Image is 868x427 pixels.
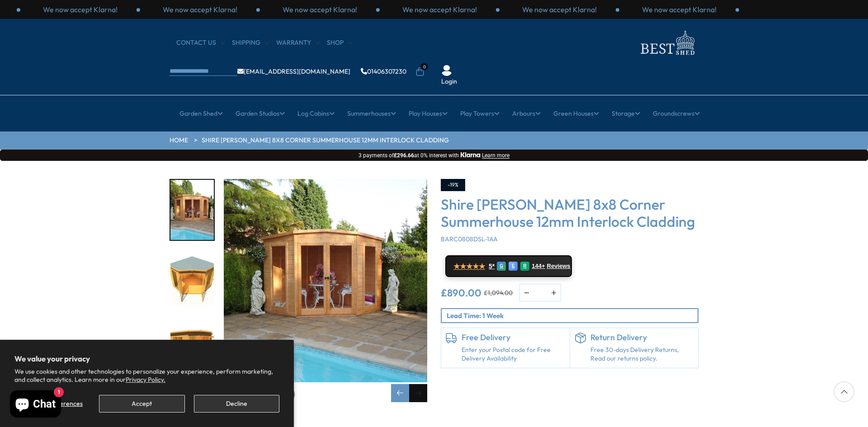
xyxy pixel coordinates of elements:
div: Previous slide [391,384,409,402]
a: ★★★★★ 5* G E R 144+ Reviews [445,255,572,277]
a: Green Houses [553,102,599,125]
div: 3 / 3 [260,5,380,14]
a: Garden Studios [236,102,285,125]
span: 144+ [532,263,545,270]
img: Shire Barclay 8x8 Corner Summerhouse 12mm Interlock Cladding - Best Shed [224,179,427,382]
div: -19% [441,179,465,191]
a: Play Towers [460,102,500,125]
h3: Shire [PERSON_NAME] 8x8 Corner Summerhouse 12mm Interlock Cladding [441,196,698,230]
a: Play Houses [409,102,448,125]
a: 0 [415,67,425,76]
div: G [497,262,506,271]
span: BARC0808DSL-1AA [441,235,498,243]
a: Login [441,77,457,86]
a: 01406307230 [361,68,406,75]
span: 0 [420,63,428,70]
a: Storage [612,102,640,125]
a: Shop [327,38,353,47]
p: We now accept Klarna! [402,5,477,14]
p: We now accept Klarna! [163,5,237,14]
a: HOME [170,136,188,145]
a: Arbours [512,102,541,125]
a: Log Cabins [297,102,335,125]
p: Free 30-days Delivery Returns, Read our returns policy. [590,346,694,363]
a: Enter your Postal code for Free Delivery Availability [462,346,565,363]
div: 11 / 14 [170,250,215,312]
img: logo [635,28,698,57]
h2: We value your privacy [14,354,279,363]
p: We now accept Klarna! [522,5,597,14]
a: CONTACT US [176,38,225,47]
div: Next slide [409,384,427,402]
p: We use cookies and other technologies to personalize your experience, perform marketing, and coll... [14,367,279,384]
span: Reviews [547,263,571,270]
a: Garden Shed [179,102,223,125]
div: 1 / 3 [20,5,140,14]
inbox-online-store-chat: Shopify online store chat [7,390,64,420]
div: 10 / 14 [170,179,215,241]
p: We now accept Klarna! [642,5,717,14]
p: We now accept Klarna! [43,5,118,14]
a: Shipping [232,38,269,47]
a: Shire [PERSON_NAME] 8x8 Corner Summerhouse 12mm Interlock Cladding [202,136,449,145]
a: Summerhouses [347,102,396,125]
div: E [509,262,518,271]
img: 8x8Barlcay000HIGH_dbd6d7ea-6acd-4a85-9a3b-2be6f2de7094_200x200.jpg [170,251,214,311]
a: Privacy Policy. [126,375,165,384]
div: 1 / 3 [380,5,500,14]
span: ★★★★★ [453,262,485,271]
div: 3 / 3 [619,5,739,14]
div: 2 / 3 [500,5,619,14]
div: R [520,262,529,271]
p: Lead Time: 1 Week [447,311,698,320]
img: Barclay8x8_e2b85b8e-7f99-49af-a209-63224fbf45be_200x200.jpg [170,180,214,240]
img: User Icon [441,65,452,76]
a: Warranty [276,38,320,47]
div: 10 / 14 [224,179,427,402]
button: Decline [194,395,279,413]
ins: £890.00 [441,288,481,298]
h6: Return Delivery [590,333,694,343]
h6: Free Delivery [462,333,565,343]
a: Groundscrews [653,102,700,125]
del: £1,094.00 [484,290,513,296]
a: [EMAIL_ADDRESS][DOMAIN_NAME] [237,68,350,75]
button: Accept [99,395,184,413]
img: 8x8Barlcay030open_75bc8d06-88b8-4bd0-b98b-ba9d7e85bb56_200x200.jpg [170,321,214,381]
div: 12 / 14 [170,320,215,382]
div: 2 / 3 [140,5,260,14]
p: We now accept Klarna! [283,5,357,14]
